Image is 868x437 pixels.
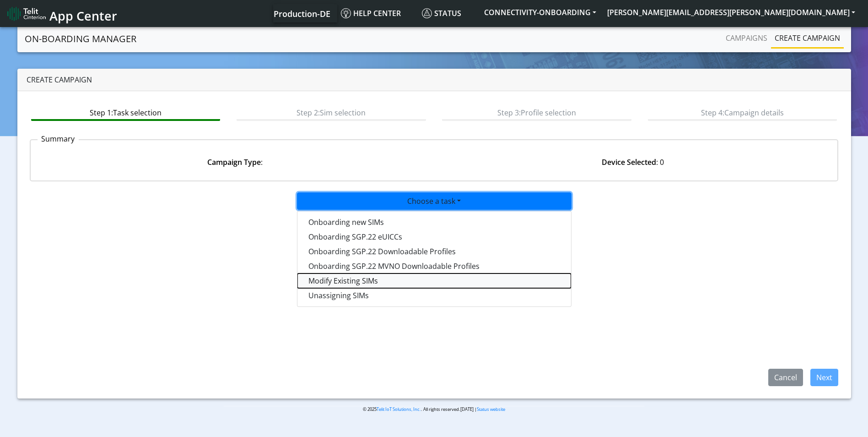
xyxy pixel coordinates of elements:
[274,8,330,19] span: Production-DE
[31,104,220,121] btn: Step 1: Task selection
[224,406,644,413] p: © 2025 . All rights reserved.[DATE] |
[36,157,434,168] div: :
[273,4,330,22] a: Your current platform instance
[434,157,832,168] div: : 0
[237,104,426,121] btn: Step 2: Sim selection
[297,244,571,259] button: Onboarding SGP.22 Downloadable Profiles
[477,406,505,412] a: Status website
[479,4,602,21] button: CONNECTIVITY-ONBOARDING
[422,8,461,18] span: Status
[297,211,571,307] div: Choose a task
[207,157,261,167] strong: Campaign Type
[648,104,837,121] btn: Step 4: Campaign details
[49,7,117,24] span: App Center
[297,273,571,288] button: Modify Existing SIMs
[7,4,116,23] a: App Center
[377,406,421,412] a: Telit IoT Solutions, Inc.
[38,133,79,144] p: Summary
[337,4,418,22] a: Help center
[768,369,803,386] button: Cancel
[7,6,46,21] img: logo-telit-cinterion-gw-new.png
[722,29,771,47] a: Campaigns
[297,215,571,229] button: Onboarding new SIMs
[771,29,844,47] a: Create campaign
[341,8,401,18] span: Help center
[422,8,432,18] img: status.svg
[442,104,631,121] btn: Step 3: Profile selection
[341,8,351,18] img: knowledge.svg
[297,259,571,273] button: Onboarding SGP.22 MVNO Downloadable Profiles
[602,157,656,167] strong: Device Selected
[297,192,571,210] button: Choose a task
[25,30,136,48] a: On-Boarding Manager
[297,229,571,244] button: Onboarding SGP.22 eUICCs
[810,369,838,386] button: Next
[297,288,571,303] button: Unassigning SIMs
[17,69,851,91] div: Create campaign
[418,4,479,22] a: Status
[602,4,861,21] button: [PERSON_NAME][EMAIL_ADDRESS][PERSON_NAME][DOMAIN_NAME]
